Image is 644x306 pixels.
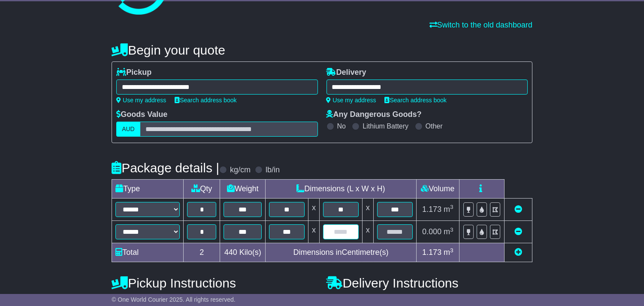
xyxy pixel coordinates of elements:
span: 1.173 [422,205,441,214]
td: x [362,221,373,243]
a: Use my address [116,97,166,104]
label: Other [426,122,443,130]
a: Use my address [327,97,376,104]
h4: Package details | [112,161,219,175]
td: Kilo(s) [220,243,266,262]
label: kg/cm [230,165,251,175]
label: Lithium Battery [363,122,408,130]
a: Switch to the old dashboard [429,21,532,29]
a: Search address book [385,97,447,104]
h4: Delivery Instructions [327,276,532,290]
td: Total [112,243,184,262]
span: 440 [224,248,237,257]
td: x [362,199,373,221]
td: x [308,221,320,243]
td: Weight [220,180,266,199]
td: Dimensions in Centimetre(s) [266,243,417,262]
label: Any Dangerous Goods? [327,110,422,119]
sup: 3 [450,247,454,254]
label: AUD [116,122,140,137]
label: lb/in [266,165,280,175]
a: Remove this item [514,227,522,236]
td: x [308,199,320,221]
span: © One World Courier 2025. All rights reserved. [112,296,236,303]
td: Dimensions (L x W x H) [266,180,417,199]
td: 2 [184,243,220,262]
span: m [444,248,454,257]
label: Goods Value [116,110,167,119]
td: Qty [184,180,220,199]
sup: 3 [450,204,454,210]
td: Volume [416,180,459,199]
sup: 3 [450,226,454,233]
h4: Begin your quote [112,43,532,57]
a: Remove this item [514,205,522,214]
span: m [444,227,454,236]
span: m [444,205,454,214]
td: Type [112,180,184,199]
a: Search address book [175,97,236,104]
label: No [337,122,346,130]
span: 1.173 [422,248,441,257]
label: Delivery [327,68,366,77]
h4: Pickup Instructions [112,276,317,290]
span: 0.000 [422,227,441,236]
label: Pickup [116,68,151,77]
a: Add new item [514,248,522,257]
